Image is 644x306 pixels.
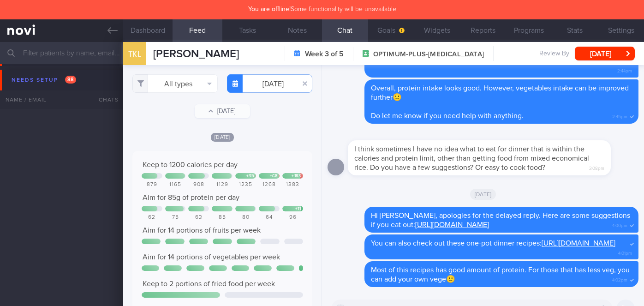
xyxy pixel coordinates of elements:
span: Hi [PERSON_NAME], apologies for the delayed reply. Here are some suggestions if you eat out: [371,212,630,228]
div: 1129 [212,181,233,188]
div: TKL [121,36,149,72]
a: [URL][DOMAIN_NAME] [415,221,489,228]
span: 88 [65,76,76,84]
button: Programs [506,19,552,42]
button: Feed [173,19,222,42]
button: All types [132,74,218,93]
span: You can also check out these one-pot dinner recipes: [371,240,615,247]
div: 908 [188,181,209,188]
button: Widgets [414,19,460,42]
span: [DATE] [470,189,496,200]
div: 1268 [259,181,280,188]
span: 4:01pm [618,248,632,257]
button: Tasks [222,19,272,42]
div: + 11 [295,206,301,211]
div: Needs setup [9,74,78,86]
div: 75 [165,214,186,221]
span: Keep to 1200 calories per day [143,161,238,168]
span: 2:45pm [612,111,627,120]
div: 96 [282,214,303,221]
button: Reports [460,19,506,42]
button: Chat [322,19,368,42]
span: Aim for 85g of protein per day [143,194,239,201]
button: Dashboard [123,19,173,42]
span: Aim for 14 portions of fruits per week [143,227,261,234]
span: Review By [539,50,569,58]
div: 85 [212,214,233,221]
div: 1235 [235,181,256,188]
button: [DATE] [575,47,635,60]
span: Most of this recipes has good amount of protein. For those that has less veg, you can add your ow... [371,266,630,283]
div: Chats [86,90,123,109]
button: Stats [552,19,598,42]
div: 1383 [282,181,303,188]
button: [DATE] [195,104,250,118]
span: I think sometimes I have no idea what to eat for dinner that is within the calories and protein l... [354,145,589,171]
div: 63 [188,214,209,221]
div: 64 [259,214,280,221]
div: 879 [142,181,162,188]
a: [URL][DOMAIN_NAME] [542,240,615,247]
div: + 183 [292,174,301,179]
span: 4:00pm [612,220,627,229]
span: Keep to 2 portions of fried food per week [143,280,275,288]
span: Overall, protein intake looks good. However, vegetables intake can be improved further🙂 [371,84,629,101]
button: Goals [368,19,414,42]
strong: You are offline! [248,6,291,12]
span: Aim for 14 portions of vegetables per week [143,253,280,261]
div: + 68 [270,174,278,179]
div: 80 [235,214,256,221]
button: Settings [598,19,644,42]
span: 3:08pm [589,163,604,172]
span: Do let me know if you need help with anything. [371,112,524,120]
span: 4:02pm [612,275,627,283]
div: 62 [142,214,162,221]
div: 1165 [165,181,186,188]
button: Notes [272,19,322,42]
span: 2:44pm [617,66,632,74]
span: [DATE] [211,133,234,142]
div: + 35 [246,174,254,179]
span: OPTIMUM-PLUS-[MEDICAL_DATA] [373,50,484,59]
strong: Week 3 of 5 [305,49,344,59]
span: [PERSON_NAME] [153,48,239,60]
